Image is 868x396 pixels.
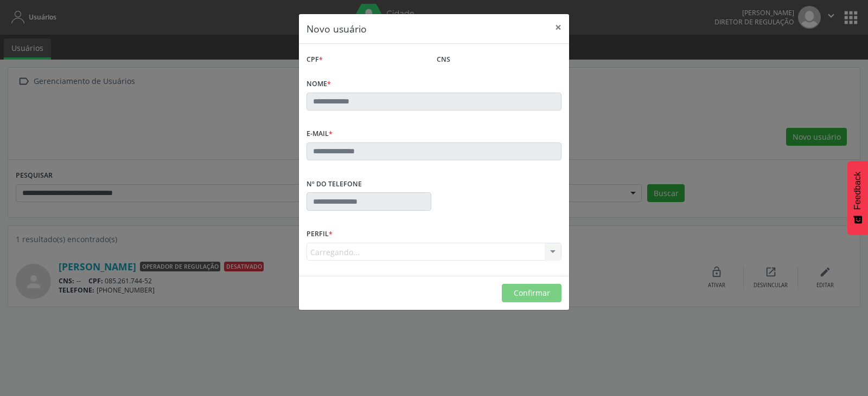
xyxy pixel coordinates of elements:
label: CPF [307,51,323,68]
button: Close [547,14,569,41]
label: Nome [307,76,331,93]
button: Confirmar [502,284,561,302]
label: Perfil [307,226,333,243]
span: Feedback [853,172,863,210]
button: Feedback - Mostrar pesquisa [847,161,868,235]
h5: Novo usuário [307,22,367,36]
span: Confirmar [514,288,550,298]
label: E-mail [307,126,333,142]
label: CNS [437,51,450,68]
label: Nº do Telefone [307,176,362,192]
